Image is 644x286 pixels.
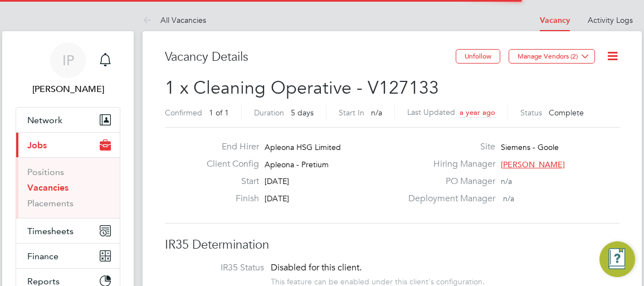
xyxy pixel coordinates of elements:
[265,159,329,169] span: Apleona - Pretium
[456,49,500,64] button: Unfollow
[165,77,439,99] span: 1 x Cleaning Operative - V127133
[460,108,495,117] span: a year ago
[509,49,595,64] button: Manage Vendors (2)
[371,108,382,118] span: n/a
[165,108,202,118] label: Confirmed
[599,241,635,277] button: Engage Resource Center
[62,53,74,67] span: IP
[198,193,259,205] label: Finish
[198,176,259,187] label: Start
[16,83,120,96] span: Inga Padrieziene
[198,141,259,153] label: End Hirer
[16,108,120,132] button: Network
[27,198,74,209] a: Placements
[16,157,120,218] div: Jobs
[291,108,314,118] span: 5 days
[27,140,47,151] span: Jobs
[27,115,62,125] span: Network
[209,108,229,118] span: 1 of 1
[165,49,456,65] h3: Vacancy Details
[16,219,120,243] button: Timesheets
[402,176,495,187] label: PO Manager
[520,108,542,118] label: Status
[339,108,364,118] label: Start In
[549,108,584,118] span: Complete
[407,107,455,117] label: Last Updated
[402,193,495,205] label: Deployment Manager
[265,176,289,186] span: [DATE]
[165,237,619,253] h3: IR35 Determination
[503,193,514,203] span: n/a
[540,16,570,25] a: Vacancy
[198,158,259,170] label: Client Config
[501,176,512,186] span: n/a
[27,182,69,193] a: Vacancies
[27,226,74,236] span: Timesheets
[176,262,264,274] label: IR35 Status
[16,244,120,268] button: Finance
[16,133,120,157] button: Jobs
[143,15,206,25] a: All Vacancies
[402,158,495,170] label: Hiring Manager
[265,142,341,152] span: Apleona HSG Limited
[265,193,289,203] span: [DATE]
[588,15,633,25] a: Activity Logs
[16,42,120,96] a: IP[PERSON_NAME]
[254,108,284,118] label: Duration
[501,159,565,169] span: [PERSON_NAME]
[501,142,559,152] span: Siemens - Goole
[27,167,64,177] a: Positions
[27,251,58,261] span: Finance
[271,262,362,273] span: Disabled for this client.
[402,141,495,153] label: Site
